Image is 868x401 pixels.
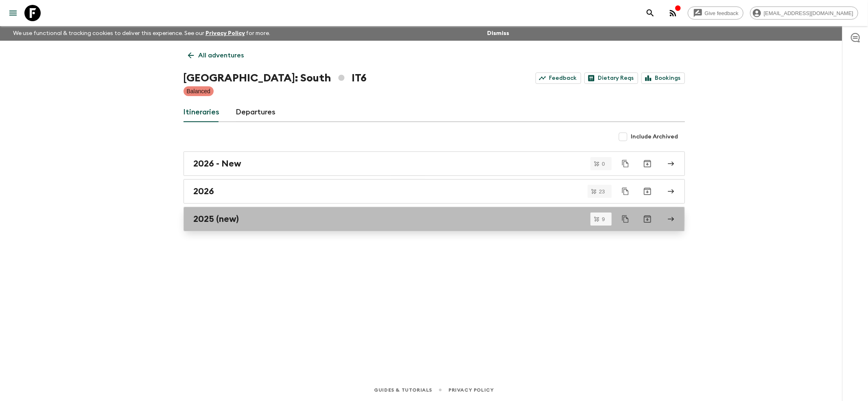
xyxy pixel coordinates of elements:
[618,212,633,226] button: Duplicate
[641,72,685,84] a: Bookings
[184,207,685,231] a: 2025 (new)
[236,103,276,122] a: Departures
[536,72,581,84] a: Feedback
[187,87,210,95] p: Balanced
[639,211,656,227] button: Archive
[10,26,274,41] p: We use functional & tracking cookies to deliver this experience. See our for more.
[700,10,743,16] span: Give feedback
[184,103,220,122] a: Itineraries
[194,214,239,224] h2: 2025 (new)
[184,47,249,64] a: All adventures
[597,161,610,167] span: 0
[485,28,511,39] button: Dismiss
[759,10,858,16] span: [EMAIL_ADDRESS][DOMAIN_NAME]
[631,133,678,141] span: Include Archived
[374,386,432,394] a: Guides & Tutorials
[584,72,638,84] a: Dietary Reqs
[639,183,656,199] button: Archive
[618,156,633,171] button: Duplicate
[642,5,658,21] button: search adventures
[597,217,610,222] span: 9
[750,7,858,20] div: [EMAIL_ADDRESS][DOMAIN_NAME]
[448,386,494,394] a: Privacy Policy
[639,156,656,172] button: Archive
[184,70,367,86] h1: [GEOGRAPHIC_DATA]: South IT6
[184,151,685,176] a: 2026 - New
[194,186,214,197] h2: 2026
[184,179,685,204] a: 2026
[194,158,242,169] h2: 2026 - New
[688,7,743,20] a: Give feedback
[199,50,244,60] p: All adventures
[618,184,633,199] button: Duplicate
[594,189,610,194] span: 23
[206,31,245,36] a: Privacy Policy
[5,5,21,21] button: menu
